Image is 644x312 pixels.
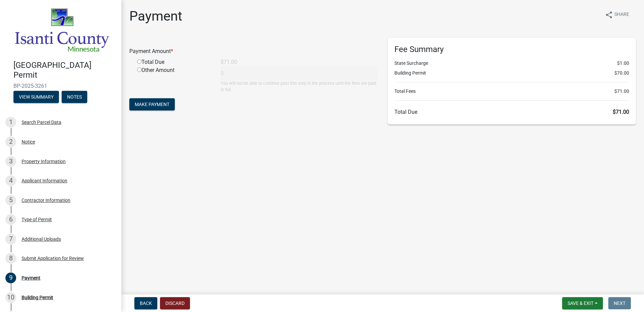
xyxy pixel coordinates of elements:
div: Type of Permit [22,217,52,222]
button: shareShare [600,8,635,21]
wm-modal-confirm: Summary [13,95,59,100]
span: Next [614,301,625,306]
div: Contractor Information [22,198,70,203]
div: 9 [5,272,16,283]
div: 10 [5,292,16,303]
i: share [605,11,613,19]
div: 7 [5,234,16,244]
span: BP-2025-3261 [13,83,108,89]
h1: Payment [129,8,182,24]
span: Save & Exit [568,301,593,306]
li: Building Permit [394,70,629,77]
div: Search Parcel Data [22,120,61,125]
div: Additional Uploads [22,237,61,241]
li: State Surcharge [394,60,629,67]
h4: [GEOGRAPHIC_DATA] Permit [13,60,116,80]
button: Back [134,297,157,309]
span: Share [614,11,629,19]
span: Back [140,301,152,306]
button: Make Payment [129,98,175,110]
div: Property Information [22,159,66,164]
span: $70.00 [614,70,629,77]
button: Next [608,297,631,309]
div: 3 [5,156,16,167]
div: 8 [5,253,16,264]
div: 1 [5,117,16,128]
div: 2 [5,136,16,147]
div: 5 [5,195,16,206]
span: $71.00 [614,88,629,95]
div: 4 [5,175,16,186]
h6: Total Due [394,109,629,115]
button: Notes [62,91,87,103]
h6: Fee Summary [394,45,629,54]
div: Applicant Information [22,178,67,183]
div: Total Due [132,58,216,66]
button: Discard [160,297,190,309]
span: $1.00 [617,60,629,67]
li: Total Fees [394,88,629,95]
div: Other Amount [132,66,216,93]
img: Isanti County, Minnesota [13,7,110,53]
button: View Summary [13,91,59,103]
button: Save & Exit [562,297,603,309]
div: Payment Amount [124,47,383,55]
div: Payment [22,276,40,280]
span: Make Payment [135,102,169,107]
span: $71.00 [613,109,629,115]
div: Building Permit [22,295,53,300]
div: Notice [22,139,35,144]
wm-modal-confirm: Notes [62,95,87,100]
div: 6 [5,214,16,225]
div: Submit Application for Review [22,256,84,261]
